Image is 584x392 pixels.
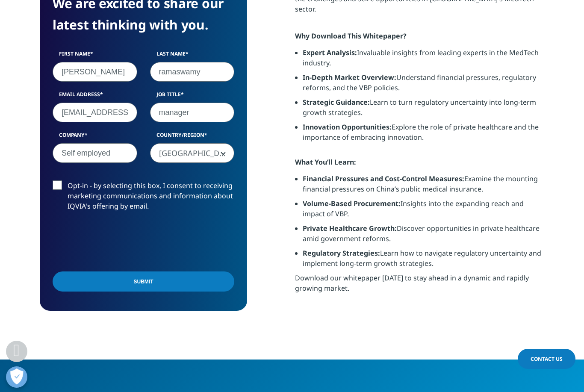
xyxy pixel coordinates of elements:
span: Finland [150,143,235,163]
span: Financial Pressures and Cost-Control Measures: [303,174,464,183]
iframe: reCAPTCHA [53,225,183,258]
label: Opt-in - by selecting this box, I consent to receiving marketing communications and information a... [53,180,234,216]
span: Explore the role of private healthcare and the importance of embracing innovation. [303,122,539,142]
input: Submit [53,271,234,292]
span: Strategic Guidance: [303,97,370,107]
strong: Why Download This Whitepaper? [295,31,407,41]
label: Country/Region [150,131,235,143]
span: Finland [150,144,234,163]
span: Insights into the expanding reach and impact of VBP. [303,199,524,218]
p: Download our whitepaper [DATE] to stay ahead in a dynamic and rapidly growing market. [295,273,544,300]
label: Last Name [150,50,235,62]
span: In-Depth Market Overview: [303,73,396,82]
span: Contact Us [531,355,563,363]
span: Learn how to navigate regulatory uncertainty and implement long-term growth strategies. [303,248,541,268]
span: Understand financial pressures, regulatory reforms, and the VBP policies. [303,73,536,92]
span: Expert Analysis: [303,48,357,57]
strong: What You’ll Learn: [295,157,356,167]
span: Learn to turn regulatory uncertainty into long-term growth strategies. [303,97,536,117]
label: First Name [53,50,137,62]
label: Company [53,131,137,143]
label: Job Title [150,91,235,103]
label: Email Address [53,91,137,103]
span: Invaluable insights from leading experts in the MedTech industry. [303,48,539,68]
a: Contact Us [518,349,575,369]
span: Volume-Based Procurement: [303,199,401,208]
span: Discover opportunities in private healthcare amid government reforms. [303,224,540,243]
span: Examine the mounting financial pressures on China’s public medical insurance. [303,174,538,194]
span: Regulatory Strategies: [303,248,380,258]
span: Private Healthcare Growth: [303,224,397,233]
span: Innovation Opportunities: [303,122,392,132]
button: Open Preferences [6,366,27,388]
